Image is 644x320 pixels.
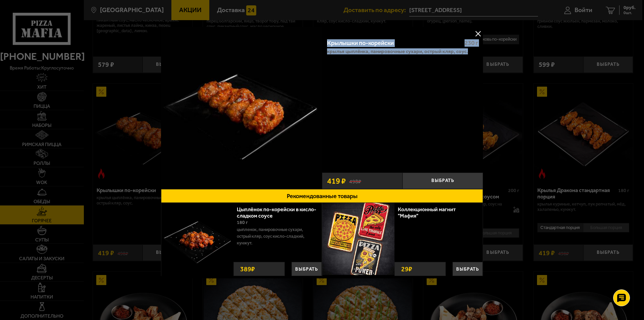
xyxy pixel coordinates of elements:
[349,177,361,184] s: 498 ₽
[161,27,322,188] img: Крылышки по-корейски
[237,226,317,246] p: цыпленок, панировочные сухари, острый кляр, Соус кисло-сладкий, кунжут.
[327,177,346,185] span: 419 ₽
[237,206,316,219] a: Цыплёнок по-корейски в кисло-сладком соусе
[238,262,257,276] strong: 389 ₽
[237,220,248,225] span: 180 г
[291,262,322,276] button: Выбрать
[398,206,456,219] a: Коллекционный магнит "Мафия"
[452,262,483,276] button: Выбрать
[161,27,322,189] a: Крылышки по-корейски
[465,39,478,47] span: 230 г
[402,173,483,189] button: Выбрать
[399,262,414,276] strong: 29 ₽
[161,189,483,203] button: Рекомендованные товары
[327,49,468,54] p: крылья цыплёнка, панировочные сухари, острый кляр, соус.
[327,40,459,47] div: Крылышки по-корейски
